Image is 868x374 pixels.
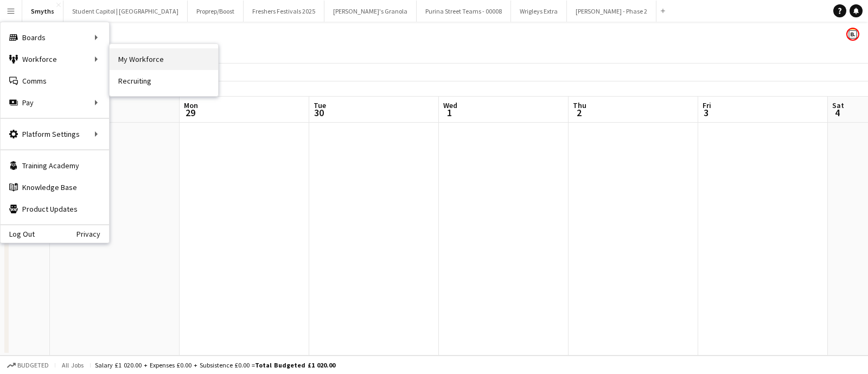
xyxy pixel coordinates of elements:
div: Pay [1,92,109,113]
span: 3 [701,106,711,119]
a: My Workforce [110,48,218,70]
div: Salary £1 020.00 + Expenses £0.00 + Subsistence £0.00 = [95,361,335,369]
button: Student Capitol | [GEOGRAPHIC_DATA] [63,1,188,22]
div: Workforce [1,48,109,70]
div: Platform Settings [1,123,109,145]
button: Purina Street Teams - 00008 [417,1,511,22]
span: Fri [703,100,711,110]
a: Privacy [76,230,109,238]
span: Budgeted [17,362,49,369]
a: Log Out [1,230,35,238]
div: Boards [1,27,109,48]
app-user-avatar: Bounce Activations Ltd [846,28,859,41]
span: 30 [312,106,326,119]
button: Wrigleys Extra [511,1,567,22]
a: Knowledge Base [1,176,109,198]
span: 29 [182,106,198,119]
a: Recruiting [110,70,218,92]
span: Wed [443,100,457,110]
button: [PERSON_NAME]'s Granola [324,1,417,22]
button: Smyths [22,1,63,22]
span: 1 [442,106,457,119]
button: Freshers Festivals 2025 [244,1,324,22]
span: 2 [571,106,586,119]
span: Total Budgeted £1 020.00 [255,361,335,369]
button: Proprep/Boost [188,1,244,22]
button: Budgeted [5,359,50,371]
span: All jobs [60,361,86,369]
span: Mon [184,100,198,110]
span: 4 [831,106,844,119]
span: Sat [832,100,844,110]
a: Comms [1,70,109,92]
button: [PERSON_NAME] - Phase 2 [567,1,656,22]
a: Product Updates [1,198,109,220]
span: Thu [573,100,586,110]
span: Tue [314,100,326,110]
a: Training Academy [1,155,109,176]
